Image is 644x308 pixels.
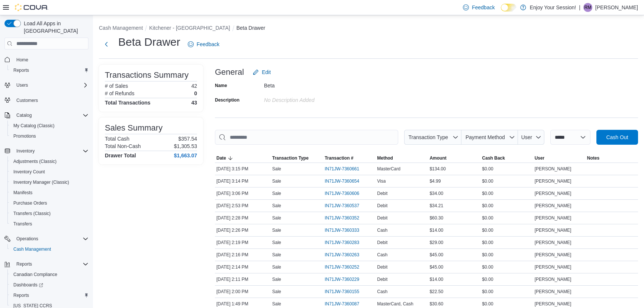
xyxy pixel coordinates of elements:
span: Reports [10,291,88,300]
span: $30.60 [429,301,443,307]
div: [DATE] 2:53 PM [215,201,271,210]
button: Inventory Count [7,167,91,177]
span: [PERSON_NAME] [535,240,571,246]
span: Adjustments (Classic) [10,157,88,166]
button: IN71JW-7360661 [325,164,367,173]
span: [PERSON_NAME] [535,227,571,233]
p: $1,305.53 [174,143,197,149]
a: Inventory Count [10,167,48,176]
div: [DATE] 3:06 PM [215,189,271,198]
span: [PERSON_NAME] [535,203,571,209]
div: $0.00 [481,177,533,186]
span: Amount [429,155,446,161]
span: Customers [13,96,88,105]
button: Beta Drawer [236,25,265,31]
span: Edit [262,68,271,76]
span: Reports [10,66,88,75]
div: Rahil Mansuri [583,3,592,12]
div: $0.00 [481,250,533,259]
button: IN71JW-7360283 [325,238,367,247]
p: Sale [272,264,281,270]
div: [DATE] 2:14 PM [215,263,271,272]
span: Cash Back [482,155,505,161]
h6: Total Cash [105,136,129,142]
div: [DATE] 2:16 PM [215,250,271,259]
button: IN71JW-7360252 [325,263,367,272]
button: Canadian Compliance [7,269,91,280]
p: Sale [272,190,281,196]
span: [PERSON_NAME] [535,301,571,307]
span: Debit [377,276,387,282]
div: Beta [264,80,364,89]
span: IN71JW-7360537 [325,203,359,209]
span: $45.00 [429,252,443,258]
div: [DATE] 3:14 PM [215,177,271,186]
span: IN71JW-7360155 [325,289,359,295]
p: Sale [272,289,281,295]
span: User [521,134,532,140]
span: Inventory Manager (Classic) [10,178,88,187]
span: My Catalog (Classic) [10,121,88,130]
a: Inventory Manager (Classic) [10,178,72,187]
p: Enjoy Your Session! [530,3,576,12]
a: Purchase Orders [10,199,50,208]
span: Canadian Compliance [10,270,88,279]
p: Sale [272,227,281,233]
div: $0.00 [481,201,533,210]
span: Date [216,155,226,161]
div: [DATE] 2:00 PM [215,287,271,296]
a: Home [13,55,31,64]
span: MasterCard [377,166,400,172]
button: Cash Out [596,130,638,145]
div: [DATE] 3:15 PM [215,164,271,173]
a: Transfers [10,219,35,228]
button: Users [1,80,91,90]
span: IN71JW-7360252 [325,264,359,270]
button: IN71JW-7360229 [325,275,367,284]
p: 0 [194,90,197,96]
span: Manifests [10,188,88,197]
button: User [533,154,586,163]
h4: Drawer Total [105,153,136,158]
p: Sale [272,215,281,221]
span: [PERSON_NAME] [535,178,571,184]
span: Feedback [472,4,495,11]
a: Reports [10,66,32,75]
span: Catalog [13,111,88,120]
span: Cash [377,227,387,233]
h3: Sales Summary [105,123,162,132]
span: Visa [377,178,386,184]
span: Inventory [13,147,88,155]
button: Reports [13,260,35,269]
span: Dark Mode [501,12,501,12]
p: Sale [272,301,281,307]
nav: An example of EuiBreadcrumbs [99,24,638,33]
div: [DATE] 2:28 PM [215,214,271,222]
span: MasterCard, Cash [377,301,413,307]
span: Dashboards [13,282,43,288]
span: IN71JW-7360229 [325,276,359,282]
span: My Catalog (Classic) [13,123,55,129]
p: Sale [272,166,281,172]
p: Sale [272,240,281,246]
span: IN71JW-7360263 [325,252,359,258]
span: Promotions [13,133,36,139]
div: [DATE] 2:19 PM [215,238,271,247]
span: Promotions [10,132,88,141]
span: Cash Management [10,245,88,254]
span: [PERSON_NAME] [535,190,571,196]
span: Debit [377,215,387,221]
a: Manifests [10,188,35,197]
span: Reports [13,260,88,269]
a: Promotions [10,132,39,141]
a: Customers [13,96,41,105]
span: Transaction Type [272,155,309,161]
span: Feedback [197,41,219,48]
button: My Catalog (Classic) [7,121,91,131]
button: Transaction # [323,154,376,163]
label: Name [215,83,227,89]
div: [DATE] 2:11 PM [215,275,271,284]
span: Catalog [16,112,32,118]
a: Feedback [185,37,222,52]
span: Transfers [13,221,32,227]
